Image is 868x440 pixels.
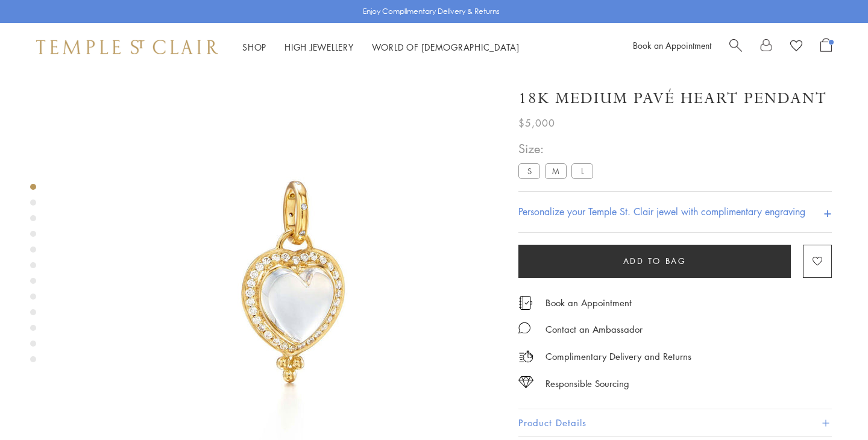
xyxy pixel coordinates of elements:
label: L [571,163,593,178]
a: Open Shopping Bag [820,38,832,56]
img: icon_appointment.svg [518,296,533,310]
button: Product Details [518,409,832,436]
label: S [518,163,540,178]
a: Search [729,38,742,56]
a: Book an Appointment [633,39,711,51]
h1: 18K Medium Pavé Heart Pendant [518,88,827,109]
label: M [545,163,567,178]
a: Book an Appointment [546,296,632,309]
h4: Personalize your Temple St. Clair jewel with complimentary engraving [518,204,805,219]
a: World of [DEMOGRAPHIC_DATA]World of [DEMOGRAPHIC_DATA] [372,41,520,53]
button: Add to bag [518,245,791,278]
img: icon_delivery.svg [518,349,533,364]
a: High JewelleryHigh Jewellery [285,41,354,53]
span: Add to bag [623,254,687,268]
img: MessageIcon-01_2.svg [518,322,530,334]
img: icon_sourcing.svg [518,376,533,388]
nav: Main navigation [242,40,520,55]
p: Complimentary Delivery and Returns [546,349,691,364]
span: $5,000 [518,115,555,131]
a: View Wishlist [790,38,802,56]
div: Responsible Sourcing [546,376,629,391]
h4: + [823,201,832,223]
a: ShopShop [242,41,266,53]
span: Size: [518,139,598,159]
div: Contact an Ambassador [546,322,643,337]
p: Enjoy Complimentary Delivery & Returns [363,5,500,17]
div: Product gallery navigation [30,181,36,372]
img: Temple St. Clair [36,40,218,54]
